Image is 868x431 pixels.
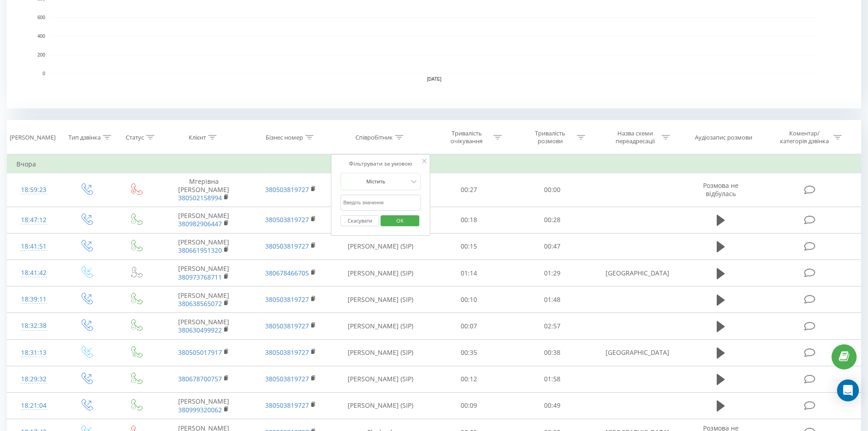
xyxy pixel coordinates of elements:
td: 00:47 [511,233,594,260]
a: 380982906447 [178,219,222,228]
td: 01:14 [427,260,511,286]
td: Мгерівна [PERSON_NAME] [160,173,247,207]
input: Введіть значення [340,195,421,211]
span: Розмова не відбулась [703,181,739,198]
div: Аудіозапис розмови [695,134,752,141]
td: [GEOGRAPHIC_DATA] [594,339,680,366]
td: 00:28 [511,207,594,233]
text: 200 [37,52,45,57]
span: OK [387,213,413,228]
td: Вчора [7,155,861,173]
a: 380503819727 [265,374,309,383]
div: Тривалість розмови [526,130,575,145]
a: 380502158994 [178,193,222,202]
td: [PERSON_NAME] [160,286,247,313]
a: 380503819727 [265,185,309,194]
td: 00:38 [511,339,594,366]
div: 18:32:38 [16,317,51,335]
td: 00:18 [427,207,511,233]
td: 00:09 [427,392,511,419]
div: [PERSON_NAME] [10,134,56,141]
div: Співробітник [355,134,393,141]
td: [PERSON_NAME] [160,207,247,233]
div: Open Intercom Messenger [837,379,859,401]
div: 18:41:42 [16,264,51,282]
div: Клієнт [189,134,206,141]
div: Фільтрувати за умовою [340,159,421,168]
a: 380503819727 [265,242,309,250]
a: 380999320062 [178,405,222,414]
td: [PERSON_NAME] [160,233,247,260]
a: 380638565072 [178,299,222,308]
button: OK [380,215,419,227]
td: [PERSON_NAME] [160,313,247,339]
text: 400 [37,34,45,39]
td: 00:07 [427,313,511,339]
a: 380630499922 [178,326,222,334]
div: Статус [126,134,144,141]
td: [PERSON_NAME] [160,392,247,419]
td: [PERSON_NAME] (SIP) [334,313,427,339]
a: 380503819727 [265,322,309,330]
td: [PERSON_NAME] (SIP) [334,339,427,366]
div: 18:39:11 [16,291,51,308]
td: 01:48 [511,286,594,313]
td: [PERSON_NAME] (SIP) [334,392,427,419]
td: 00:15 [427,233,511,260]
td: 02:57 [511,313,594,339]
div: 18:29:32 [16,370,51,388]
a: 380973768711 [178,273,222,281]
a: 380503819727 [265,295,309,304]
td: 00:49 [511,392,594,419]
td: [PERSON_NAME] (SIP) [334,260,427,286]
div: Тип дзвінка [68,134,101,141]
td: 00:10 [427,286,511,313]
td: 00:27 [427,173,511,207]
td: 00:00 [511,173,594,207]
div: Коментар/категорія дзвінка [778,130,831,145]
td: [PERSON_NAME] (SIP) [334,286,427,313]
td: [PERSON_NAME] (SIP) [334,233,427,260]
a: 380503819727 [265,401,309,410]
text: 600 [37,15,45,20]
div: 18:47:12 [16,211,51,229]
text: 0 [42,71,45,76]
td: [PERSON_NAME] [160,260,247,286]
a: 380678466705 [265,269,309,277]
div: 18:41:51 [16,238,51,255]
div: 18:31:13 [16,344,51,362]
a: 380505017917 [178,348,222,357]
td: 00:12 [427,366,511,392]
button: Скасувати [340,215,379,227]
a: 380503819727 [265,348,309,357]
text: [DATE] [427,77,442,82]
div: 18:59:23 [16,181,51,199]
a: 380678700757 [178,374,222,383]
td: [GEOGRAPHIC_DATA] [594,260,680,286]
td: 00:35 [427,339,511,366]
td: 01:29 [511,260,594,286]
td: 01:58 [511,366,594,392]
a: 380503819727 [265,215,309,224]
a: 380661951320 [178,246,222,254]
div: Тривалість очікування [442,130,491,145]
td: [PERSON_NAME] (SIP) [334,366,427,392]
div: Бізнес номер [266,134,303,141]
div: Назва схеми переадресації [611,130,659,145]
div: 18:21:04 [16,397,51,415]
